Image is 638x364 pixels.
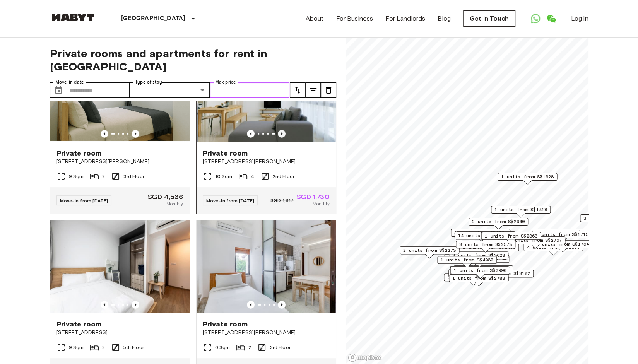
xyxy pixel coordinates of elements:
span: SGD 1,817 [270,197,294,204]
button: tune [290,82,305,98]
div: Map marker [444,273,503,285]
a: Log in [571,14,588,23]
span: Move-in from [DATE] [206,198,255,203]
button: Previous image [132,301,139,309]
span: 2nd Floor [273,173,294,180]
button: Previous image [278,130,286,138]
span: 4 [251,173,254,180]
span: Private room [203,320,248,329]
div: Map marker [449,251,508,263]
span: [STREET_ADDRESS] [56,329,183,337]
span: 2 [102,173,105,180]
span: 10 Sqm [215,173,233,180]
div: Map marker [454,232,517,244]
span: 3 units from S$2036 [583,215,636,222]
img: Marketing picture of unit SG-01-057-003-01 [197,220,336,313]
button: Previous image [247,301,255,309]
span: 3 units from S$1764 [454,229,507,236]
div: Map marker [456,241,515,253]
span: 2 units from S$2940 [472,218,525,225]
button: Previous image [247,130,255,138]
span: Monthly [166,200,183,207]
div: Map marker [491,206,551,218]
a: Open WhatsApp [528,11,543,26]
button: Previous image [101,130,108,138]
span: 1 units from S$3990 [454,267,506,274]
span: 1 units from S$1928 [501,173,554,180]
span: 2 [248,344,251,351]
div: Map marker [450,266,509,278]
a: Previous imagePrevious imagePrivate room[STREET_ADDRESS][PERSON_NAME]10 Sqm42nd FloorMove-in from... [196,49,336,214]
label: Move-in date [55,79,84,85]
div: Map marker [451,229,510,241]
a: About [306,14,324,23]
span: 9 Sqm [69,173,84,180]
span: Monthly [312,200,329,207]
div: Map marker [498,173,557,185]
div: Map marker [449,274,508,286]
div: Map marker [506,236,565,248]
button: tune [321,82,336,98]
span: 1 units from S$1715 [536,231,588,238]
a: For Business [336,14,373,23]
div: Map marker [523,243,583,255]
div: Map marker [453,265,513,277]
span: 1 units from S$1418 [494,206,547,213]
span: [STREET_ADDRESS][PERSON_NAME] [203,158,330,166]
span: 3 [102,344,105,351]
button: Choose date [51,82,66,98]
img: Habyt [50,14,96,21]
div: Map marker [437,256,497,268]
div: Map marker [450,267,510,279]
span: 17 units from S$1480 [537,229,592,236]
span: 1 units from S$3182 [477,270,530,277]
span: 4 units from S$1680 [447,274,500,281]
div: Map marker [532,231,592,243]
a: Marketing picture of unit SG-01-001-014-01Previous imagePrevious imagePrivate room[STREET_ADDRESS... [50,49,190,214]
span: 1 units from S$3600 [457,266,510,273]
span: [STREET_ADDRESS][PERSON_NAME] [203,329,330,337]
span: Private room [203,149,248,158]
button: Previous image [101,301,108,309]
span: Private room [56,149,102,158]
div: Map marker [481,232,541,244]
div: Map marker [450,267,510,279]
span: Private rooms and apartments for rent in [GEOGRAPHIC_DATA] [50,47,336,73]
span: 6 Sqm [215,344,230,351]
div: Map marker [456,231,515,243]
span: SGD 1,730 [297,193,329,200]
a: Blog [438,14,451,23]
div: Map marker [400,246,459,258]
div: Map marker [450,255,509,267]
img: Marketing picture of unit SG-01-100-001-001 [50,220,190,313]
span: Private room [56,320,102,329]
button: Previous image [132,130,139,138]
span: 1 units from S$2363 [485,232,537,239]
div: Map marker [533,229,595,241]
span: 3rd Floor [270,344,290,351]
span: 3 units from S$3623 [452,252,505,259]
span: SGD 4,536 [148,193,183,200]
span: [STREET_ADDRESS][PERSON_NAME] [56,158,183,166]
a: Get in Touch [463,10,515,27]
span: 3rd Floor [123,173,144,180]
span: 14 units from S$2348 [458,232,513,239]
a: Mapbox logo [348,353,382,362]
span: 5th Floor [123,344,144,351]
label: Max price [215,79,236,85]
a: Open WeChat [543,11,559,26]
span: 2 units from S$2757 [509,237,562,244]
span: 3 units from S$2573 [459,241,512,248]
button: Previous image [278,301,286,309]
div: Map marker [448,269,508,281]
div: Map marker [481,232,541,244]
div: Map marker [474,270,534,282]
span: 9 Sqm [69,344,84,351]
span: 2 units from S$2273 [403,247,456,254]
div: Map marker [459,243,519,255]
button: tune [305,82,321,98]
span: Move-in from [DATE] [60,198,108,203]
div: Map marker [469,218,528,230]
a: For Landlords [385,14,425,23]
span: 1 units from S$4032 [441,256,493,263]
